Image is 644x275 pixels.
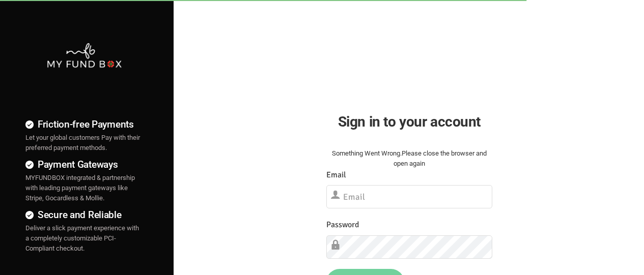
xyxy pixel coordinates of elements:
h4: Payment Gateways [25,157,143,172]
label: Password [326,219,359,231]
span: Let your global customers Pay with their preferred payment methods. [25,134,140,151]
h4: Friction-free Payments [25,117,143,132]
span: MYFUNDBOX integrated & partnership with leading payment gateways like Stripe, Gocardless & Mollie. [25,174,135,202]
h4: Secure and Reliable [25,207,143,222]
img: mfbwhite.png [46,42,122,69]
div: Something Went Wrong.Please close the browser and open again [326,148,492,169]
label: Email [326,169,346,181]
input: Email [326,185,492,208]
span: Deliver a slick payment experience with a completely customizable PCI-Compliant checkout. [25,224,139,252]
h2: Sign in to your account [326,111,492,133]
